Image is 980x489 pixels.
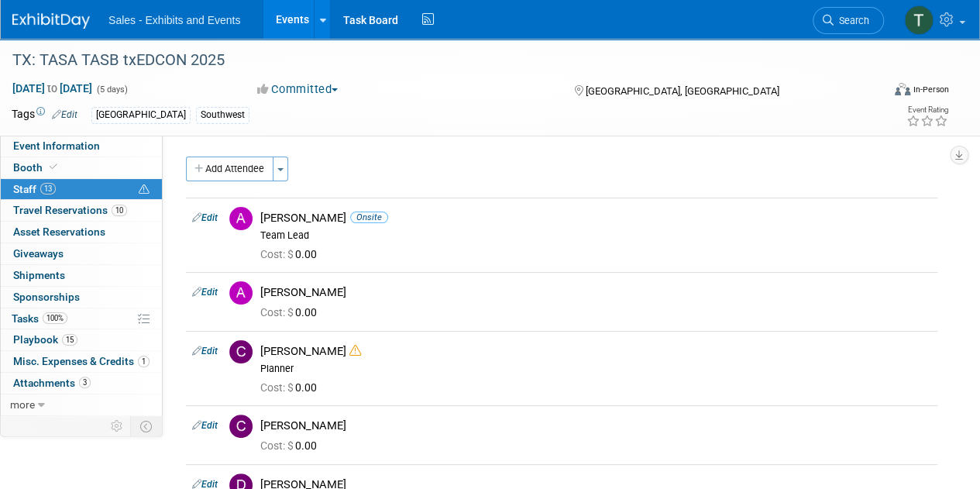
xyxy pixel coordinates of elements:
[52,109,77,120] a: Edit
[138,356,150,367] span: 1
[229,207,253,230] img: A.jpg
[1,373,162,394] a: Attachments3
[1,200,162,221] a: Travel Reservations10
[186,157,273,181] button: Add Attendee
[834,15,869,26] span: Search
[1,287,162,308] a: Sponsorships
[260,439,323,452] span: 0.00
[1,136,162,157] a: Event Information
[1,179,162,200] a: Staff13
[1,308,162,329] a: Tasks100%
[13,204,127,216] span: Travel Reservations
[13,139,100,152] span: Event Information
[350,212,388,223] span: Onsite
[13,333,77,346] span: Playbook
[139,183,150,197] span: Potential Scheduling Conflict -- at least one attendee is tagged in another overlapping event.
[1,329,162,350] a: Playbook15
[12,106,77,124] td: Tags
[1,351,162,372] a: Misc. Expenses & Credits1
[196,107,249,123] div: Southwest
[13,269,65,281] span: Shipments
[43,312,67,324] span: 100%
[50,163,57,171] i: Booth reservation complete
[913,84,949,95] div: In-Person
[906,106,948,114] div: Event Rating
[1,265,162,286] a: Shipments
[585,85,779,97] span: [GEOGRAPHIC_DATA], [GEOGRAPHIC_DATA]
[260,229,931,242] div: Team Lead
[13,355,150,367] span: Misc. Expenses & Credits
[7,46,869,74] div: TX: TASA TASB txEDCON 2025
[192,212,218,223] a: Edit
[260,306,323,319] span: 0.00
[13,247,64,260] span: Giveaways
[79,377,91,388] span: 3
[260,211,931,226] div: [PERSON_NAME]
[192,287,218,298] a: Edit
[108,14,240,26] span: Sales - Exhibits and Events
[260,344,931,359] div: [PERSON_NAME]
[260,439,295,452] span: Cost: $
[1,222,162,243] a: Asset Reservations
[904,5,934,35] img: Tracie Sullivan
[260,363,931,375] div: Planner
[260,381,323,394] span: 0.00
[229,415,253,438] img: C.jpg
[252,81,344,98] button: Committed
[12,81,93,95] span: [DATE] [DATE]
[260,248,323,260] span: 0.00
[229,340,253,363] img: C.jpg
[40,183,56,195] span: 13
[260,381,295,394] span: Cost: $
[91,107,191,123] div: [GEOGRAPHIC_DATA]
[1,394,162,415] a: more
[895,83,910,95] img: Format-Inperson.png
[229,281,253,305] img: A.jpg
[812,81,949,104] div: Event Format
[104,416,131,436] td: Personalize Event Tab Strip
[10,398,35,411] span: more
[1,243,162,264] a: Giveaways
[13,183,56,195] span: Staff
[13,161,60,174] span: Booth
[95,84,128,95] span: (5 days)
[13,377,91,389] span: Attachments
[62,334,77,346] span: 15
[45,82,60,95] span: to
[260,306,295,319] span: Cost: $
[260,248,295,260] span: Cost: $
[13,291,80,303] span: Sponsorships
[813,7,884,34] a: Search
[192,420,218,431] a: Edit
[12,312,67,325] span: Tasks
[260,418,931,433] div: [PERSON_NAME]
[131,416,163,436] td: Toggle Event Tabs
[112,205,127,216] span: 10
[192,346,218,356] a: Edit
[12,13,90,29] img: ExhibitDay
[260,285,931,300] div: [PERSON_NAME]
[13,226,105,238] span: Asset Reservations
[349,345,361,356] i: Double-book Warning!
[1,157,162,178] a: Booth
